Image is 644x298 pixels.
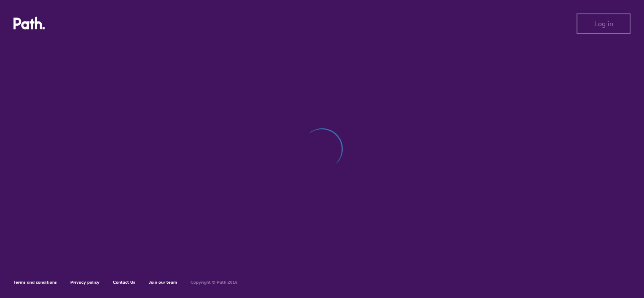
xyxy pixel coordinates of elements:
a: Privacy policy [70,279,99,285]
a: Terms and conditions [13,279,57,285]
a: Join our team [149,279,177,285]
span: Log in [594,20,613,27]
h6: Copyright © Path 2018 [191,280,238,285]
button: Log in [577,13,631,34]
a: Contact Us [113,279,135,285]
